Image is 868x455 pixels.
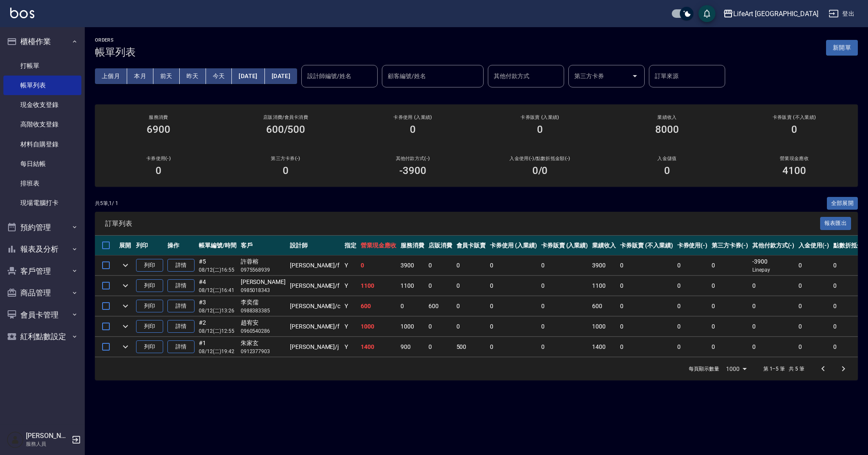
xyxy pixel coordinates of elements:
[167,300,195,313] a: 詳情
[288,256,342,275] td: [PERSON_NAME] /f
[426,296,454,316] td: 600
[426,276,454,296] td: 0
[488,317,539,337] td: 0
[3,115,81,134] a: 高階收支登錄
[426,236,454,256] th: 店販消費
[750,256,797,275] td: -3900
[618,256,675,275] td: 0
[454,296,488,316] td: 0
[241,307,286,315] p: 0988383385
[399,165,426,177] h3: -3900
[590,256,618,275] td: 3900
[167,320,195,333] a: 詳情
[359,115,466,120] h2: 卡券使用 (入業績)
[26,440,69,448] p: 服務人員
[7,431,24,448] img: Person
[655,124,679,135] h3: 8000
[3,76,81,95] a: 帳單列表
[539,337,590,357] td: 0
[136,340,163,354] button: 列印
[454,337,488,357] td: 500
[241,339,286,348] div: 朱家玄
[426,256,454,275] td: 0
[398,317,426,337] td: 1000
[232,68,264,84] button: [DATE]
[398,337,426,357] td: 900
[675,276,710,296] td: 0
[167,259,195,272] a: 詳情
[709,337,750,357] td: 0
[241,266,286,274] p: 0975568939
[359,276,398,296] td: 1100
[197,296,239,316] td: #3
[288,317,342,337] td: [PERSON_NAME] /f
[614,156,721,161] h2: 入金儲值
[539,236,590,256] th: 卡券販賣 (入業績)
[95,37,136,43] h2: ORDERS
[342,256,359,275] td: Y
[826,40,858,56] button: 新開單
[3,304,81,326] button: 會員卡管理
[283,165,289,177] h3: 0
[119,340,132,353] button: expand row
[487,156,593,161] h2: 入金使用(-) /點數折抵金額(-)
[147,124,170,135] h3: 6900
[359,256,398,275] td: 0
[119,320,132,333] button: expand row
[741,115,848,120] h2: 卡券販賣 (不入業績)
[488,276,539,296] td: 0
[796,236,831,256] th: 入金使用(-)
[590,296,618,316] td: 600
[288,276,342,296] td: [PERSON_NAME] /f
[709,256,750,275] td: 0
[709,296,750,316] td: 0
[720,5,822,22] button: LifeArt [GEOGRAPHIC_DATA]
[105,219,820,228] span: 訂單列表
[454,236,488,256] th: 會員卡販賣
[539,317,590,337] td: 0
[136,300,163,313] button: 列印
[165,236,197,256] th: 操作
[95,68,127,84] button: 上個月
[197,256,239,275] td: #5
[241,348,286,355] p: 0912377903
[288,296,342,316] td: [PERSON_NAME] /c
[763,365,804,373] p: 第 1–5 筆 共 5 筆
[820,219,851,227] a: 報表匯出
[117,236,134,256] th: 展開
[398,296,426,316] td: 0
[10,8,34,18] img: Logo
[488,337,539,357] td: 0
[750,337,797,357] td: 0
[105,115,212,120] h3: 服務消費
[3,135,81,154] a: 材料自購登錄
[95,46,136,58] h3: 帳單列表
[826,43,858,51] a: 新開單
[827,197,858,210] button: 全部展開
[618,236,675,256] th: 卡券販賣 (不入業績)
[791,124,797,135] h3: 0
[206,68,232,84] button: 今天
[698,5,715,22] button: save
[398,236,426,256] th: 服務消費
[709,276,750,296] td: 0
[136,279,163,292] button: 列印
[590,337,618,357] td: 1400
[197,317,239,337] td: #2
[539,296,590,316] td: 0
[618,276,675,296] td: 0
[590,317,618,337] td: 1000
[752,266,795,274] p: Linepay
[239,236,288,256] th: 客戶
[3,193,81,213] a: 現場電腦打卡
[241,257,286,266] div: 許蓉榕
[796,276,831,296] td: 0
[241,318,286,327] div: 趙宥安
[167,340,195,354] a: 詳情
[426,317,454,337] td: 0
[825,6,858,22] button: 登出
[3,95,81,115] a: 現金收支登錄
[241,298,286,307] div: 李奕儒
[197,236,239,256] th: 帳單編號/時間
[539,256,590,275] td: 0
